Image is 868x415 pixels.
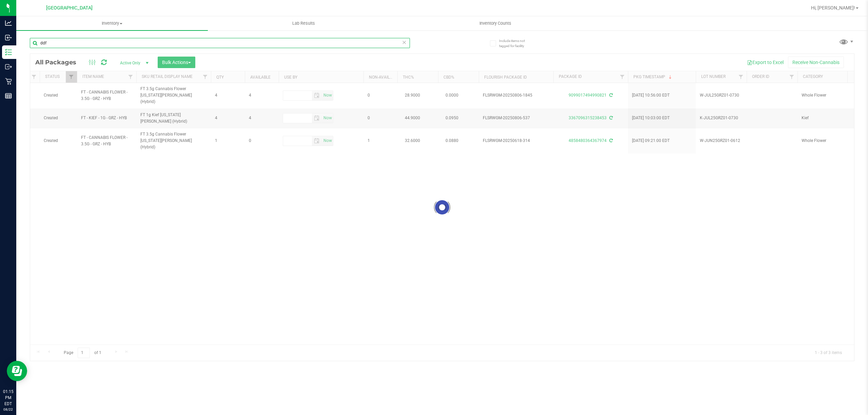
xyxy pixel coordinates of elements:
[16,16,208,30] a: Inventory
[5,20,12,26] inline-svg: Analytics
[7,361,27,381] iframe: Resource center
[5,92,12,99] inline-svg: Reports
[399,16,591,30] a: Inventory Counts
[16,20,208,26] span: Inventory
[283,20,324,26] span: Lab Results
[5,63,12,70] inline-svg: Outbound
[470,20,520,26] span: Inventory Counts
[402,38,407,47] span: Clear
[5,49,12,56] inline-svg: Inventory
[3,389,13,407] p: 01:15 PM EDT
[3,407,13,412] p: 08/22
[5,78,12,85] inline-svg: Retail
[811,5,855,11] span: Hi, [PERSON_NAME]!
[208,16,399,30] a: Lab Results
[46,5,93,11] span: [GEOGRAPHIC_DATA]
[5,34,12,41] inline-svg: Inbound
[30,38,410,48] input: Search Package ID, Item Name, SKU, Lot or Part Number...
[499,38,533,48] span: Include items not tagged for facility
